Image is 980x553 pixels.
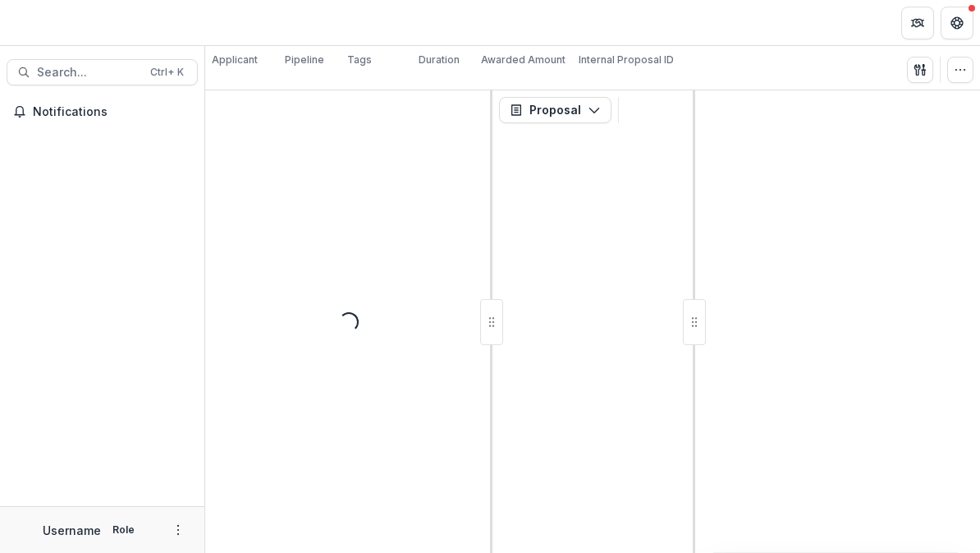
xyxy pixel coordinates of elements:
[481,53,566,67] p: Awarded Amount
[147,63,187,81] div: Ctrl + K
[419,53,460,67] p: Duration
[212,53,258,67] p: Applicant
[33,105,191,119] span: Notifications
[168,520,188,540] button: More
[579,53,674,67] p: Internal Proposal ID
[37,66,140,80] span: Search...
[901,7,934,39] button: Partners
[43,522,101,539] p: Username
[285,53,324,67] p: Pipeline
[347,53,372,67] p: Tags
[941,7,973,39] button: Get Help
[7,99,198,125] button: Notifications
[108,523,140,537] p: Role
[7,59,198,85] button: Search...
[499,97,611,123] button: Proposal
